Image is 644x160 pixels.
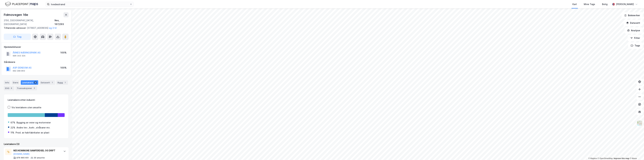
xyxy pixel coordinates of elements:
[39,80,55,85] div: Datasett
[628,35,643,41] button: Filter
[60,66,67,70] div: 100%
[11,106,41,109] div: Vis leietakere uten ansatte
[34,81,37,84] div: 3
[4,80,10,85] div: Info
[11,131,14,135] div: 11%
[598,157,613,160] a: OpenStreetMap
[16,86,37,90] div: Transaksjoner
[64,81,67,84] div: 1
[33,87,36,90] div: 3
[50,2,130,7] input: Søk på adresse, matrikkel, gårdeiere, leietakere eller personer
[17,121,51,124] div: Bygging av veier og motorveier
[572,2,577,6] div: Kart
[4,26,66,30] div: [STREET_ADDRESS]
[616,2,634,6] div: [PERSON_NAME]
[4,34,31,40] button: Tag
[17,126,50,130] div: Andre tre-, kork-, stråvarer mv.
[4,45,68,49] div: Hjemmelshaver
[16,131,49,135] div: Prod. av halvfabrikater av plast
[51,81,54,84] div: 1
[625,27,643,34] button: Analyse
[628,145,644,160] iframe: Chat Widget
[602,2,608,6] div: Bolig
[4,60,68,64] div: Gårdeiere
[12,80,19,85] div: Eiere
[34,157,45,159] div: 30 ansatte
[5,1,38,7] img: logo.f888ab2527a4732fd821a326f86c7f29.svg
[13,70,25,72] div: 992 298 863
[4,27,27,29] span: Tilhørende adresser:
[17,157,29,159] div: 976 665 651
[584,2,595,6] div: Mine Tags
[60,51,67,55] div: 100%
[10,87,13,90] div: 6
[4,86,14,90] div: ESG
[628,42,643,49] button: Tags
[11,121,15,124] div: 67%
[56,80,68,85] div: Bygg
[13,55,25,57] div: 996 343 324
[622,12,643,19] button: Bokmerker
[21,80,38,85] div: Leietakere
[8,98,65,102] div: Leietakere etter industri
[13,149,60,152] div: NES KOMMUNE SAMFERDSEL OG DRIFT
[13,153,30,155] button: [DOMAIN_NAME]
[628,145,644,160] div: Kontrollprogram for chat
[4,12,29,17] div: Folmovegen 16e
[637,120,643,126] img: Z
[624,20,643,26] button: Datasett
[588,157,597,160] a: Mapbox
[4,19,55,26] div: 2150, [GEOGRAPHIC_DATA], [GEOGRAPHIC_DATA]
[11,126,15,130] div: 22%
[55,19,69,26] div: Nes, 167/293
[614,157,629,160] a: Improve this map
[4,142,69,146] div: Leietakere (3)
